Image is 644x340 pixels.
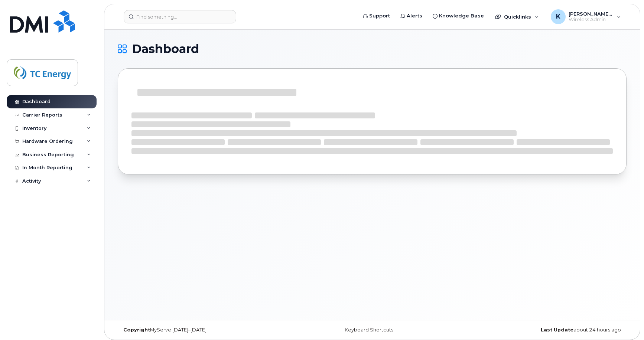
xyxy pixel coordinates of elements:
[132,43,199,55] span: Dashboard
[123,327,150,333] strong: Copyright
[541,327,573,333] strong: Last Update
[345,327,393,333] a: Keyboard Shortcuts
[118,327,287,333] div: MyServe [DATE]–[DATE]
[457,327,627,333] div: about 24 hours ago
